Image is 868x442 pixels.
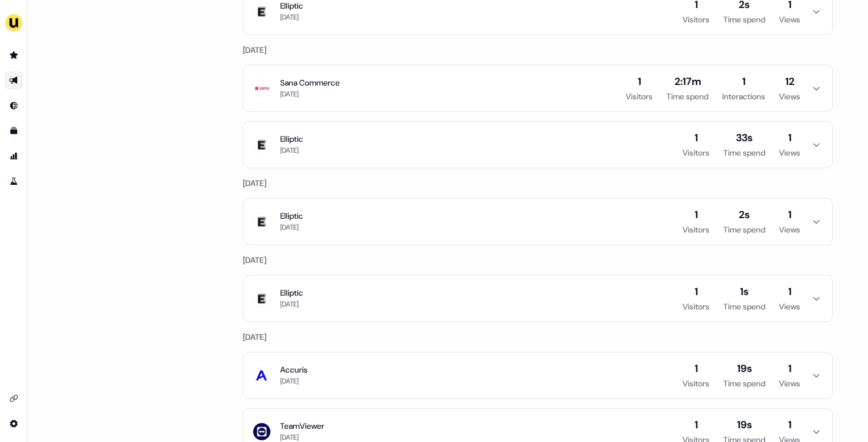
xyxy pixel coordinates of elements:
[280,364,308,375] div: Accuris
[722,91,765,102] div: Interactions
[5,122,23,140] a: Go to templates
[243,276,832,321] button: Elliptic[DATE]1Visitors1sTime spend1Views
[695,362,698,375] div: 1
[683,224,710,235] div: Visitors
[683,14,710,25] div: Visitors
[666,91,708,102] div: Time spend
[243,122,832,168] button: Elliptic[DATE]1Visitors33sTime spend1Views
[695,418,698,432] div: 1
[243,44,833,56] div: [DATE]
[788,418,792,432] div: 1
[723,301,765,312] div: Time spend
[742,75,746,88] div: 1
[779,91,800,102] div: Views
[280,88,299,100] div: [DATE]
[723,378,765,389] div: Time spend
[779,378,800,389] div: Views
[695,208,698,222] div: 1
[5,147,23,165] a: Go to attribution
[5,172,23,191] a: Go to experiments
[280,287,303,298] div: Elliptic
[280,77,340,88] div: Sana Commerce
[280,210,303,222] div: Elliptic
[723,224,765,235] div: Time spend
[788,131,792,145] div: 1
[788,208,792,222] div: 1
[683,147,710,158] div: Visitors
[243,65,832,111] button: Sana Commerce[DATE]1Visitors2:17mTime spend1Interactions12Views
[779,224,800,235] div: Views
[695,131,698,145] div: 1
[280,375,299,387] div: [DATE]
[779,147,800,158] div: Views
[723,14,765,25] div: Time spend
[695,285,698,298] div: 1
[638,75,641,88] div: 1
[737,418,752,432] div: 19s
[683,378,710,389] div: Visitors
[683,301,710,312] div: Visitors
[243,177,833,189] div: [DATE]
[736,131,753,145] div: 33s
[5,71,23,90] a: Go to outbound experience
[779,14,800,25] div: Views
[788,285,792,298] div: 1
[723,147,765,158] div: Time spend
[280,298,299,310] div: [DATE]
[739,208,750,222] div: 2s
[5,46,23,64] a: Go to prospects
[785,75,795,88] div: 12
[243,199,832,245] button: Elliptic[DATE]1Visitors2sTime spend1Views
[280,133,303,145] div: Elliptic
[788,362,792,375] div: 1
[675,75,701,88] div: 2:17m
[626,91,653,102] div: Visitors
[280,11,299,23] div: [DATE]
[243,331,833,343] div: [DATE]
[740,285,749,298] div: 1s
[243,254,833,266] div: [DATE]
[5,389,23,408] a: Go to integrations
[779,301,800,312] div: Views
[280,420,324,432] div: TeamViewer
[280,145,299,156] div: [DATE]
[280,222,299,233] div: [DATE]
[737,362,752,375] div: 19s
[243,352,832,398] button: Accuris[DATE]1Visitors19sTime spend1Views
[5,414,23,433] a: Go to integrations
[5,96,23,115] a: Go to Inbound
